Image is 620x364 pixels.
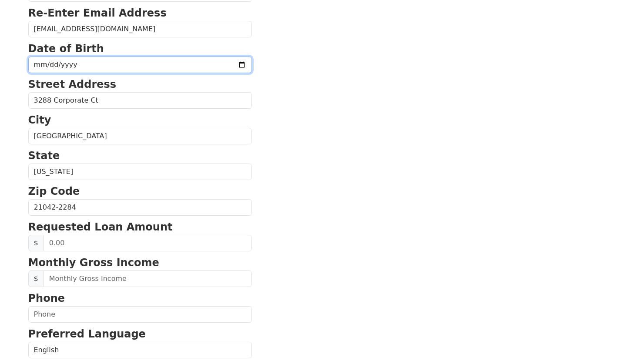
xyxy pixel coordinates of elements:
[28,292,65,304] strong: Phone
[28,43,104,55] strong: Date of Birth
[28,255,252,270] p: Monthly Gross Income
[28,199,252,216] input: Zip Code
[28,328,146,340] strong: Preferred Language
[44,270,252,287] input: Monthly Gross Income
[28,21,252,37] input: Re-Enter Email Address
[28,270,44,287] span: $
[28,92,252,109] input: Street Address
[28,221,173,233] strong: Requested Loan Amount
[28,114,51,126] strong: City
[28,306,252,323] input: Phone
[28,150,60,162] strong: State
[28,7,167,19] strong: Re-Enter Email Address
[28,235,44,251] span: $
[44,235,252,251] input: 0.00
[28,128,252,144] input: City
[28,78,117,90] strong: Street Address
[28,185,80,197] strong: Zip Code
